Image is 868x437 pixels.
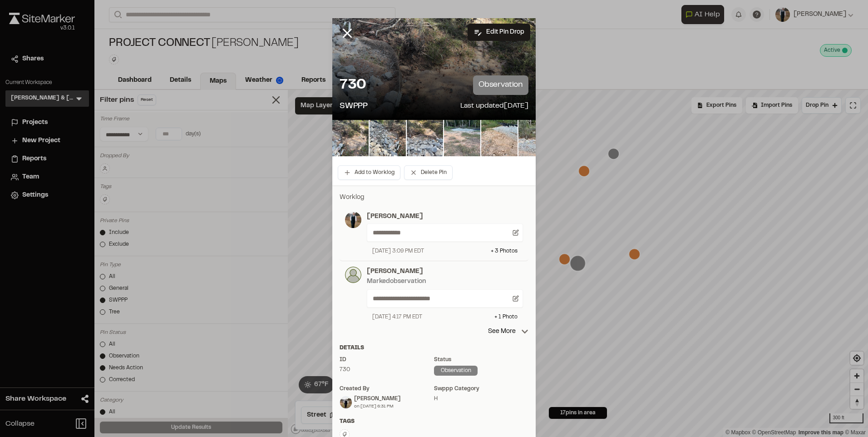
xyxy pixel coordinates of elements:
img: photo [345,267,361,283]
div: observation [434,366,478,376]
p: Last updated [DATE] [460,100,528,113]
p: See More [488,327,528,337]
div: + 1 Photo [494,313,518,321]
div: [DATE] 3:09 PM EDT [372,247,424,255]
div: [PERSON_NAME] [354,395,400,403]
div: swppp category [434,385,528,393]
div: H [434,395,528,403]
div: Status [434,356,528,364]
div: Marked observation [367,277,426,287]
div: Created by [340,385,434,393]
img: file [518,120,555,156]
p: Worklog [340,193,528,203]
img: file [370,120,406,156]
div: ID [340,356,434,364]
img: file [407,120,443,156]
img: file [332,120,369,156]
p: 730 [340,76,366,94]
p: SWPPP [340,100,368,113]
div: [DATE] 4:17 PM EDT [372,313,422,321]
p: [PERSON_NAME] [367,267,523,277]
img: Edwin Stadsvold [340,397,352,408]
img: photo [345,212,361,228]
p: [PERSON_NAME] [367,212,523,222]
div: on [DATE] 6:31 PM [354,403,400,410]
img: file [444,120,480,156]
p: observation [473,75,528,95]
button: Add to Worklog [338,165,400,180]
div: Details [340,344,528,352]
div: + 3 Photo s [491,247,518,255]
div: Tags [340,417,528,426]
div: 730 [340,366,434,374]
img: file [481,120,518,156]
button: Delete Pin [404,165,453,180]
